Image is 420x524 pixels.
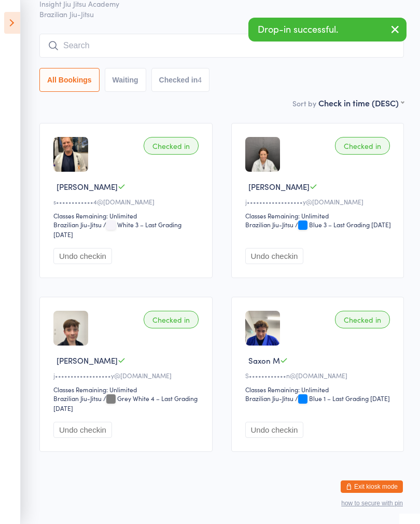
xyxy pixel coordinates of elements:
img: image1722046252.png [245,137,280,172]
span: [PERSON_NAME] [57,355,118,366]
div: s••••••••••••4@[DOMAIN_NAME] [53,197,202,206]
input: Search [39,34,404,58]
div: Checked in [335,311,390,328]
div: Brazilian Jiu-Jitsu [53,220,102,229]
button: Waiting [105,68,146,92]
img: image1724392769.png [53,311,88,346]
button: Undo checkin [245,248,304,264]
span: / Grey White 4 – Last Grading [DATE] [53,394,198,412]
span: [PERSON_NAME] [248,181,310,192]
div: Classes Remaining: Unlimited [245,211,394,220]
span: [PERSON_NAME] [57,181,118,192]
div: Classes Remaining: Unlimited [53,211,202,220]
button: how to secure with pin [341,500,403,507]
span: Saxon M [248,355,280,366]
div: Brazilian Jiu-Jitsu [245,394,293,403]
div: Brazilian Jiu-Jitsu [53,394,102,403]
span: / Blue 3 – Last Grading [DATE] [295,220,391,229]
span: / Blue 1 – Last Grading [DATE] [295,394,390,403]
label: Sort by [292,98,316,108]
div: Checked in [335,137,390,155]
div: 4 [198,76,202,84]
button: Undo checkin [245,422,304,438]
div: Classes Remaining: Unlimited [53,385,202,394]
button: Exit kiosk mode [341,480,403,493]
div: Checked in [144,137,199,155]
div: Drop-in successful. [248,18,407,42]
div: j••••••••••••••••••y@[DOMAIN_NAME] [245,197,394,206]
div: Brazilian Jiu-Jitsu [245,220,293,229]
div: Checked in [144,311,199,328]
div: Classes Remaining: Unlimited [245,385,394,394]
button: Undo checkin [53,248,112,264]
button: All Bookings [39,68,100,92]
span: Brazilian Jiu-Jitsu [39,9,404,19]
button: Checked in4 [151,68,210,92]
img: image1730794153.png [53,137,88,172]
img: image1724660028.png [245,311,280,346]
div: Check in time (DESC) [318,97,404,108]
div: S••••••••••••n@[DOMAIN_NAME] [245,371,394,380]
div: j••••••••••••••••••y@[DOMAIN_NAME] [53,371,202,380]
button: Undo checkin [53,422,112,438]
